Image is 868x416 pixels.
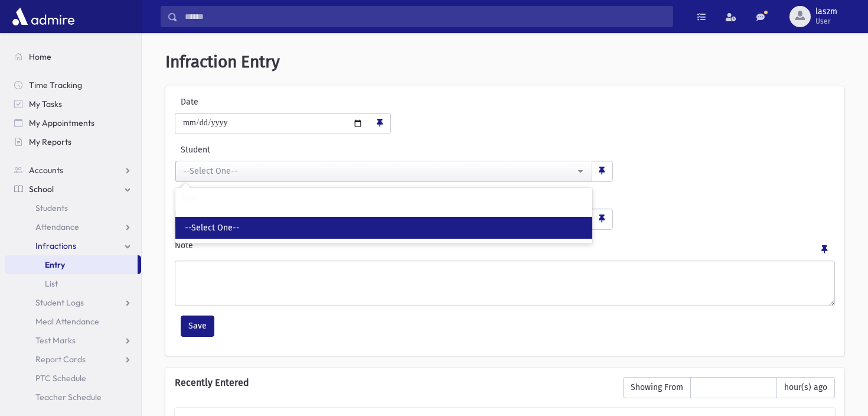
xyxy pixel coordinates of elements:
[776,377,835,398] span: hour(s) ago
[35,316,99,327] span: Meal Attendance
[35,354,86,365] span: Report Cards
[5,95,141,113] a: My Tasks
[35,240,76,251] span: Infractions
[5,132,141,151] a: My Reports
[815,7,837,17] span: laszm
[5,312,141,331] a: Meal Attendance
[5,236,141,255] a: Infractions
[29,136,71,147] span: My Reports
[5,255,138,274] a: Entry
[5,369,141,388] a: PTC Schedule
[181,316,214,337] button: Save
[165,52,280,71] span: Infraction Entry
[35,392,102,402] span: Teacher Schedule
[35,373,86,383] span: PTC Schedule
[29,80,82,90] span: Time Tracking
[180,195,588,214] input: Search
[175,191,394,204] label: Type
[5,331,141,350] a: Test Marks
[35,222,79,232] span: Attendance
[29,99,62,109] span: My Tasks
[5,161,141,180] a: Accounts
[178,6,673,27] input: Search
[5,47,141,66] a: Home
[5,350,141,369] a: Report Cards
[185,222,240,234] span: --Select One--
[5,180,141,199] a: School
[5,293,141,312] a: Student Logs
[29,51,51,62] span: Home
[5,199,141,217] a: Students
[29,184,54,194] span: School
[623,377,691,398] span: Showing From
[5,274,141,293] a: List
[9,5,77,28] img: AdmirePro
[175,239,193,256] label: Note
[175,144,467,156] label: Student
[35,335,76,346] span: Test Marks
[29,165,63,175] span: Accounts
[45,259,65,270] span: Entry
[29,118,94,128] span: My Appointments
[5,113,141,132] a: My Appointments
[815,17,837,26] span: User
[35,203,68,213] span: Students
[45,278,58,289] span: List
[175,96,247,108] label: Date
[35,297,84,308] span: Student Logs
[5,76,141,95] a: Time Tracking
[183,165,575,177] div: --Select One--
[5,388,141,407] a: Teacher Schedule
[175,161,592,182] button: --Select One--
[175,377,611,388] h6: Recently Entered
[5,217,141,236] a: Attendance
